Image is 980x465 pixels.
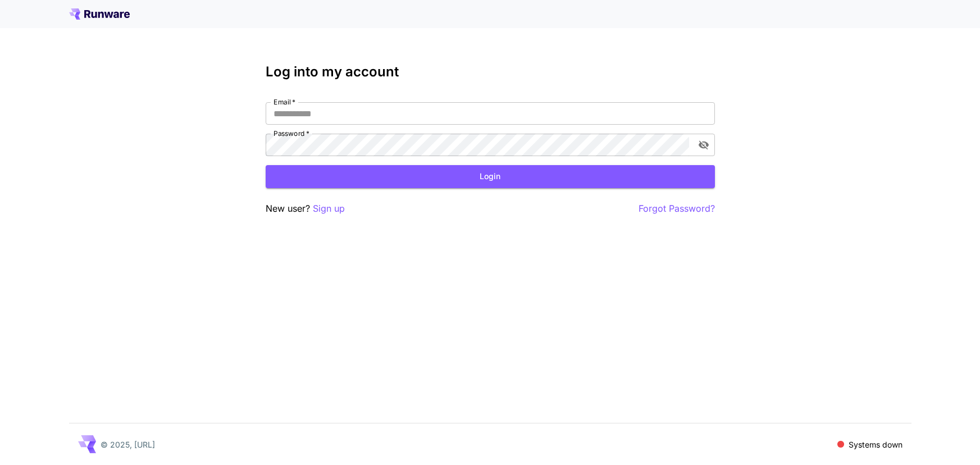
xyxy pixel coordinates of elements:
button: toggle password visibility [694,135,714,155]
p: Systems down [849,439,902,450]
p: © 2025, [URL] [101,439,155,450]
button: Login [266,165,715,188]
h3: Log into my account [266,64,715,80]
button: Forgot Password? [639,202,715,216]
label: Email [274,97,295,107]
label: Password [274,129,309,138]
button: Sign up [313,202,345,216]
p: New user? [266,202,345,216]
